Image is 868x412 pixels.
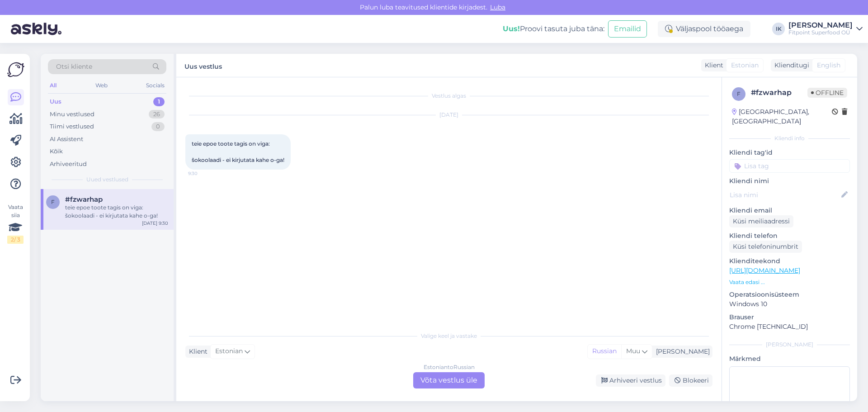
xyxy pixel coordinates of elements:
[772,23,785,35] div: IK
[151,122,165,131] div: 0
[487,3,508,11] span: Luba
[729,341,850,349] div: [PERSON_NAME]
[701,61,723,70] div: Klient
[424,363,475,371] div: Estonian to Russian
[729,256,850,266] p: Klienditeekond
[652,347,710,356] div: [PERSON_NAME]
[788,22,863,36] a: [PERSON_NAME]Fitpoint Superfood OÜ
[608,20,647,38] button: Emailid
[729,241,802,253] div: Küsi telefoninumbrit
[86,175,128,184] span: Uued vestlused
[503,24,520,33] b: Uus!
[596,374,665,387] div: Arhiveeri vestlus
[737,90,741,97] span: f
[50,110,94,119] div: Minu vestlused
[413,372,485,388] div: Võta vestlus üle
[65,204,168,220] div: teie epoe toote tagis on viga: šokoolaadi - ei kirjutata kahe o-ga!
[7,236,24,244] div: 2 / 3
[153,97,165,106] div: 1
[817,61,840,70] span: English
[7,203,24,244] div: Vaata siia
[185,347,208,356] div: Klient
[729,215,793,227] div: Küsi meiliaadressi
[188,170,222,177] span: 9:30
[215,346,243,356] span: Estonian
[192,140,284,163] span: teie epoe toote tagis on viga: šokoolaadi - ei kirjutata kahe o-ga!
[7,61,24,78] img: Askly Logo
[51,199,55,205] span: f
[184,59,222,71] label: Uus vestlus
[94,80,109,91] div: Web
[751,87,807,98] div: # fzwarhap
[729,354,850,364] p: Märkmed
[149,110,165,119] div: 26
[729,231,850,241] p: Kliendi telefon
[729,322,850,331] p: Chrome [TECHNICAL_ID]
[669,374,712,387] div: Blokeeri
[658,21,750,37] div: Väljaspool tööaega
[626,347,640,355] span: Muu
[732,107,832,126] div: [GEOGRAPHIC_DATA], [GEOGRAPHIC_DATA]
[730,190,840,200] input: Lisa nimi
[729,278,850,286] p: Vaata edasi ...
[50,160,87,169] div: Arhiveeritud
[729,159,850,173] input: Lisa tag
[50,135,83,144] div: AI Assistent
[503,24,604,34] div: Proovi tasuta juba täna:
[807,88,847,98] span: Offline
[729,206,850,215] p: Kliendi email
[185,332,712,340] div: Valige keel ja vastake
[729,266,800,275] a: [URL][DOMAIN_NAME]
[65,195,103,204] span: #fzwarhap
[729,313,850,322] p: Brauser
[729,299,850,309] p: Windows 10
[788,29,853,36] div: Fitpoint Superfood OÜ
[50,97,61,106] div: Uus
[50,147,63,156] div: Kõik
[142,220,168,227] div: [DATE] 9:30
[48,80,58,91] div: All
[185,111,712,119] div: [DATE]
[144,80,166,91] div: Socials
[729,176,850,186] p: Kliendi nimi
[729,148,850,157] p: Kliendi tag'id
[788,22,853,29] div: [PERSON_NAME]
[56,62,92,71] span: Otsi kliente
[185,92,712,100] div: Vestlus algas
[771,61,809,70] div: Klienditugi
[729,134,850,142] div: Kliendi info
[588,345,621,358] div: Russian
[729,290,850,299] p: Operatsioonisüsteem
[731,61,759,70] span: Estonian
[50,122,94,131] div: Tiimi vestlused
